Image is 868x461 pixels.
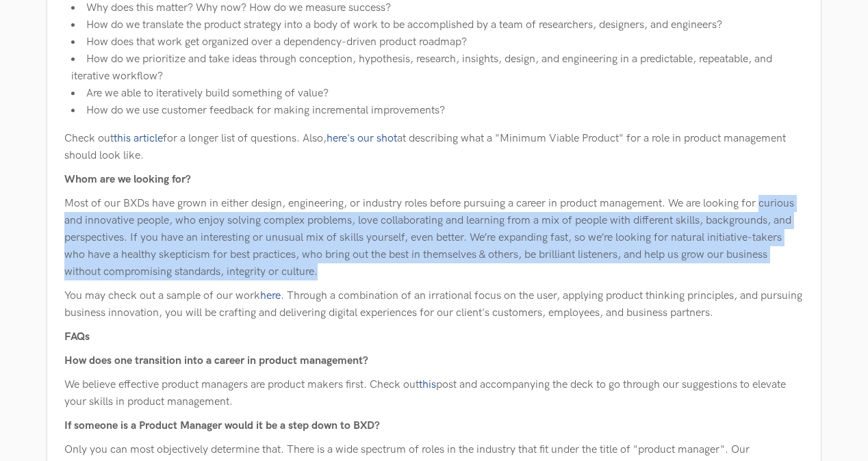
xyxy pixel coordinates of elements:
[64,287,804,321] p: You may check out a sample of our work . Through a combination of an irrational focus on the user...
[260,289,281,302] a: here
[419,378,436,391] a: this
[64,195,804,280] p: Most of our BXDs have grown in either design, engineering, or industry roles before pursuing a ca...
[64,376,804,410] p: We believe effective product managers are product makers first. Check out post and accompanying t...
[64,419,380,432] b: If someone is a Product Manager would it be a step down to BXD?
[71,85,804,102] li: Are we able to iteratively build something of value?
[64,330,90,343] b: FAQs
[64,130,804,164] p: Check out for a longer list of questions. Also, at describing what a "Minimum Viable Product" for...
[64,354,368,367] b: How does one transition into a career in product management?
[114,132,163,145] a: this article
[327,132,397,145] a: here's our shot
[71,16,804,34] li: How do we translate the product strategy into a body of work to be accomplished by a team of rese...
[71,34,804,51] li: How does that work get organized over a dependency-driven product roadmap?
[64,173,191,186] b: Whom are we looking for?
[71,102,804,119] li: How do we use customer feedback for making incremental improvements?
[71,51,804,85] li: How do we prioritize and take ideas through conception, hypothesis, research, insights, design, a...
